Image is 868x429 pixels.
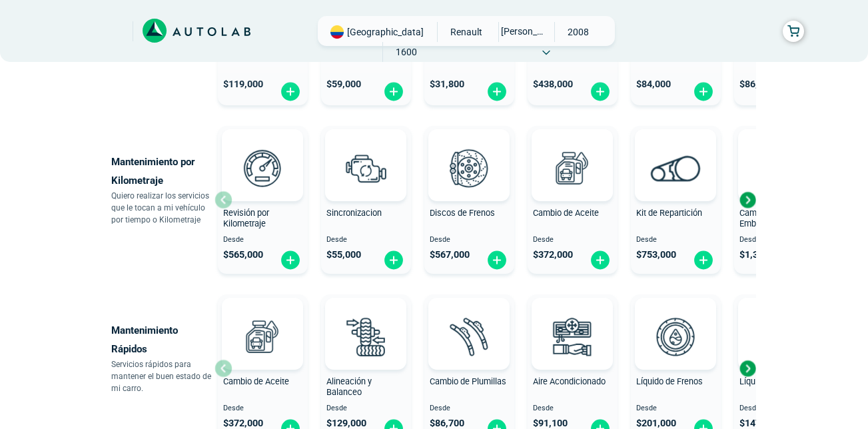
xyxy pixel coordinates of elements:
img: kit_de_embrague-v3.svg [749,139,808,197]
span: Revisión por Kilometraje [223,208,269,229]
img: AD0BCuuxAAAAAElFTkSuQmCC [242,300,282,340]
img: liquido_refrigerante-v3.svg [749,307,808,366]
img: sincronizacion-v3.svg [336,139,395,197]
span: $ 55,000 [326,249,361,260]
span: Líquido Refrigerante [739,376,815,386]
span: Kit de Repartición [636,208,702,218]
p: Quiero realizar los servicios que le tocan a mi vehículo por tiempo o Kilometraje [111,190,215,226]
img: AD0BCuuxAAAAAElFTkSuQmCC [552,132,592,172]
span: 2008 [555,22,602,42]
span: $ 91,100 [533,418,568,429]
p: Mantenimiento por Kilometraje [111,153,215,190]
span: Cambio de Aceite [223,376,289,386]
img: fi_plus-circle2.svg [486,81,508,102]
span: $ 438,000 [533,79,573,90]
span: Desde [533,236,612,244]
div: Next slide [737,358,757,378]
img: alineacion_y_balanceo-v3.svg [336,307,395,366]
img: fi_plus-circle2.svg [693,81,714,102]
span: Alineación y Balanceo [326,376,372,398]
img: liquido_frenos-v3.svg [646,307,705,366]
span: $ 1,350,000 [739,249,787,260]
span: $ 372,000 [223,418,263,429]
span: RENAULT [443,22,490,42]
span: Desde [326,404,406,413]
span: $ 372,000 [533,249,573,260]
img: AD0BCuuxAAAAAElFTkSuQmCC [449,132,489,172]
p: Servicios rápidos para mantener el buen estado de mi carro. [111,358,215,394]
p: Mantenimiento Rápidos [111,321,215,358]
span: [PERSON_NAME] [499,22,546,41]
span: 1600 [383,42,430,62]
span: $ 86,900 [739,79,774,90]
span: Desde [636,236,715,244]
button: Revisión por Kilometraje Desde $565,000 [218,126,308,274]
span: $ 129,000 [326,418,366,429]
span: Desde [533,404,612,413]
img: fi_plus-circle2.svg [486,250,508,270]
span: Desde [739,236,819,244]
button: Discos de Frenos Desde $567,000 [424,126,514,274]
img: fi_plus-circle2.svg [590,250,611,270]
span: $ 567,000 [430,249,470,260]
img: AD0BCuuxAAAAAElFTkSuQmCC [449,300,489,340]
span: Aire Acondicionado [533,376,606,386]
span: Cambio de Plumillas [430,376,506,386]
img: correa_de_reparticion-v3.svg [651,155,701,181]
button: Sincronizacion Desde $55,000 [321,126,411,274]
span: Desde [739,404,819,413]
img: fi_plus-circle2.svg [383,250,404,270]
span: $ 31,800 [430,79,464,90]
span: $ 86,700 [430,418,464,429]
span: $ 753,000 [636,249,676,260]
img: fi_plus-circle2.svg [693,250,714,270]
span: $ 59,000 [326,79,361,90]
span: Discos de Frenos [430,208,495,218]
img: Flag of COLOMBIA [330,25,344,39]
span: $ 119,000 [223,79,263,90]
button: Cambio de Kit de Embrague Desde $1,350,000 [734,126,824,274]
img: plumillas-v3.svg [440,307,498,366]
img: fi_plus-circle2.svg [590,81,611,102]
img: AD0BCuuxAAAAAElFTkSuQmCC [346,132,386,172]
span: Sincronizacion [326,208,382,218]
img: AD0BCuuxAAAAAElFTkSuQmCC [552,300,592,340]
div: Next slide [737,190,757,210]
span: Líquido de Frenos [636,376,703,386]
img: cambio_de_aceite-v3.svg [543,139,602,197]
img: aire_acondicionado-v3.svg [543,307,602,366]
img: fi_plus-circle2.svg [383,81,404,102]
span: Desde [430,404,509,413]
img: frenos2-v3.svg [440,139,498,197]
img: AD0BCuuxAAAAAElFTkSuQmCC [242,132,282,172]
img: AD0BCuuxAAAAAElFTkSuQmCC [655,300,695,340]
img: fi_plus-circle2.svg [280,81,301,102]
button: Kit de Repartición Desde $753,000 [631,126,721,274]
span: $ 147,000 [739,418,779,429]
img: revision_por_kilometraje-v3.svg [233,139,292,197]
span: $ 201,000 [636,418,676,429]
img: fi_plus-circle2.svg [280,250,301,270]
span: $ 565,000 [223,249,263,260]
img: AD0BCuuxAAAAAElFTkSuQmCC [655,132,695,172]
span: Desde [636,404,715,413]
span: Desde [430,236,509,244]
span: Cambio de Aceite [533,208,599,218]
span: Desde [223,236,302,244]
img: AD0BCuuxAAAAAElFTkSuQmCC [346,300,386,340]
span: Cambio de Kit de Embrague [739,208,803,229]
span: Desde [223,404,302,413]
span: Desde [326,236,406,244]
img: cambio_de_aceite-v3.svg [233,307,292,366]
button: Cambio de Aceite Desde $372,000 [528,126,618,274]
span: $ 84,000 [636,79,671,90]
span: [GEOGRAPHIC_DATA] [347,25,424,39]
